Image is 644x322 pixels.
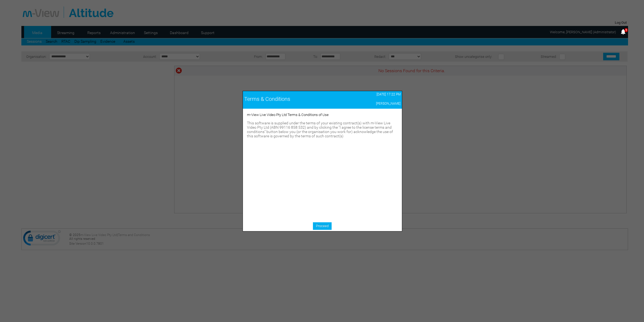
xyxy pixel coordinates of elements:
[345,91,402,98] td: [DATE] 17:22 PM
[244,96,344,102] div: Terms & Conditions
[247,113,329,117] span: m-View Live Video Pty Ltd Terms & Conditions of Use
[345,100,402,107] td: [PERSON_NAME]
[247,121,393,138] span: This software is supplied under the terms of your existing contract(s) with m-View Live Video Pty...
[313,222,332,230] a: Proceed
[620,29,626,35] img: bell25.png
[625,28,628,32] span: 1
